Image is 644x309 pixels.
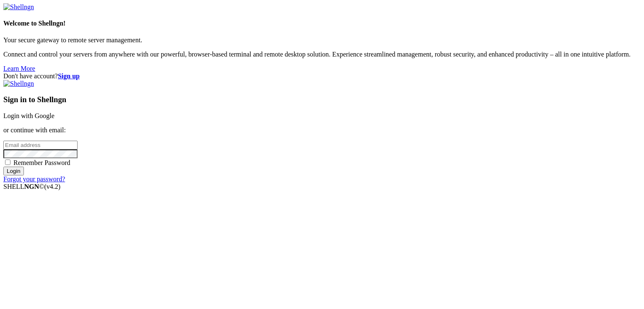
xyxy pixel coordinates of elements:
p: or continue with email: [3,126,641,134]
img: Shellngn [3,3,34,11]
span: SHELL © [3,183,60,190]
a: Forgot your password? [3,175,65,183]
a: Learn More [3,65,35,72]
input: Login [3,167,24,175]
p: Your secure gateway to remote server management. [3,36,641,44]
img: Shellngn [3,80,34,88]
span: Remember Password [13,159,70,166]
div: Don't have account? [3,72,641,80]
span: 4.2.0 [44,183,61,190]
p: Connect and control your servers from anywhere with our powerful, browser-based terminal and remo... [3,51,641,58]
b: NGN [24,183,39,190]
a: Login with Google [3,112,55,119]
h3: Sign in to Shellngn [3,95,641,104]
input: Remember Password [5,160,10,165]
h4: Welcome to Shellngn! [3,20,641,27]
input: Email address [3,141,78,149]
a: Sign up [58,72,80,80]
